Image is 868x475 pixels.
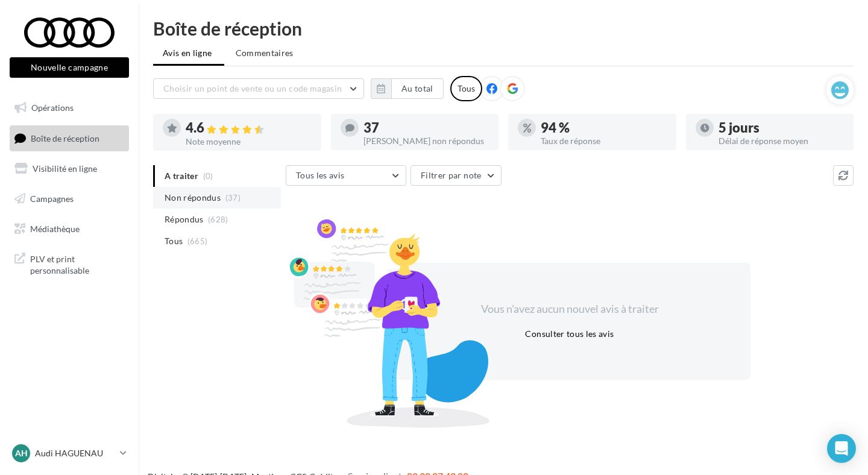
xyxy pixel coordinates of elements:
span: Médiathèque [30,223,80,233]
span: Tous les avis [296,170,345,180]
div: 94 % [541,121,667,134]
span: (628) [208,215,228,224]
div: [PERSON_NAME] non répondus [363,137,489,145]
div: Taux de réponse [541,137,667,145]
div: Open Intercom Messenger [827,434,856,463]
div: Note moyenne [186,137,312,146]
a: AH Audi HAGUENAU [10,442,129,465]
span: Visibilité en ligne [33,163,97,174]
a: Visibilité en ligne [7,156,131,181]
button: Consulter tous les avis [520,327,618,341]
div: 5 jours [719,121,844,134]
a: PLV et print personnalisable [7,246,131,282]
span: Non répondus [165,192,221,204]
div: Délai de réponse moyen [719,137,844,145]
p: Audi HAGUENAU [35,447,115,459]
button: Au total [371,78,444,99]
a: Boîte de réception [7,125,131,151]
a: Opérations [7,95,131,121]
span: Commentaires [236,48,294,58]
button: Filtrer par note [410,165,502,186]
span: Tous [165,235,183,247]
span: PLV et print personnalisable [30,251,124,277]
span: Opérations [31,102,74,113]
button: Tous les avis [286,165,406,186]
span: (665) [187,236,208,246]
span: AH [15,447,28,459]
span: (37) [225,193,241,203]
span: Boîte de réception [31,133,99,143]
div: 37 [363,121,489,134]
span: Répondus [165,213,204,225]
span: Choisir un point de vente ou un code magasin [163,83,342,93]
a: Médiathèque [7,216,131,242]
a: Campagnes [7,186,131,212]
div: Tous [450,76,482,101]
div: 4.6 [186,121,312,135]
button: Nouvelle campagne [10,57,129,78]
div: Vous n'avez aucun nouvel avis à traiter [466,301,673,317]
span: Campagnes [30,193,74,204]
button: Au total [391,78,444,99]
div: Boîte de réception [153,19,854,37]
button: Choisir un point de vente ou un code magasin [153,78,364,99]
